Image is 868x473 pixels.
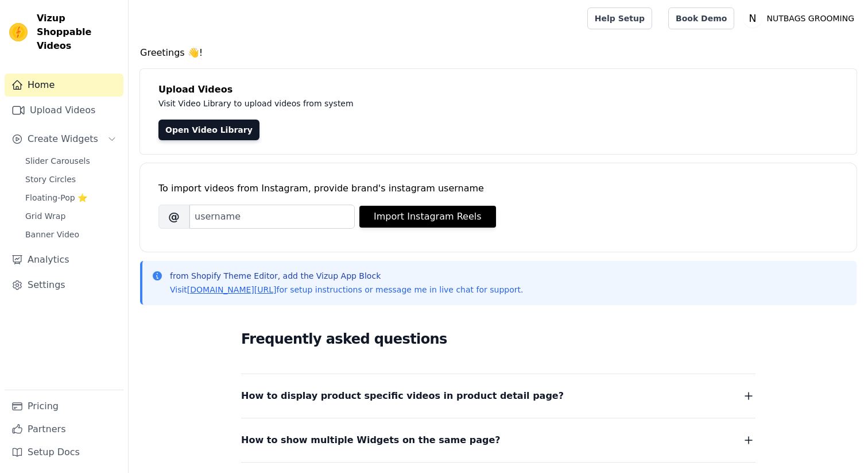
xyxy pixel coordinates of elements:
a: Story Circles [18,171,123,187]
a: Home [5,74,123,97]
a: Pricing [5,395,123,418]
img: Vizup [9,23,28,41]
button: N NUTBAGS GROOMING [743,8,859,29]
text: N [749,13,757,24]
a: Floating-Pop ⭐ [18,190,123,206]
a: Partners [5,418,123,441]
span: Vizup Shoppable Videos [37,11,119,53]
a: Open Video Library [158,120,259,140]
span: @ [158,205,189,229]
a: Help Setup [587,7,652,29]
a: Analytics [5,248,123,271]
h4: Greetings 👋! [140,46,857,60]
a: Book Demo [668,7,734,29]
a: Slider Carousels [18,153,123,169]
span: Floating-Pop ⭐ [25,192,87,203]
a: [DOMAIN_NAME][URL] [187,285,277,294]
div: To import videos from Instagram, provide brand's instagram username [158,182,838,195]
a: Banner Video [18,226,123,243]
span: How to show multiple Widgets on the same page? [241,432,501,448]
a: Setup Docs [5,441,123,464]
h2: Frequently asked questions [241,328,755,351]
button: How to display product specific videos in product detail page? [241,388,755,404]
a: Grid Wrap [18,208,123,224]
h4: Upload Videos [158,83,838,97]
p: Visit for setup instructions or message me in live chat for support. [170,284,523,295]
span: Story Circles [25,174,76,185]
a: Settings [5,274,123,297]
input: username [189,205,355,229]
a: Upload Videos [5,99,123,122]
span: Slider Carousels [25,155,90,167]
span: Create Widgets [28,132,98,146]
button: How to show multiple Widgets on the same page? [241,432,755,448]
p: NUTBAGS GROOMING [762,8,859,29]
span: How to display product specific videos in product detail page? [241,388,564,404]
span: Banner Video [25,229,79,240]
span: Grid Wrap [25,210,65,222]
p: from Shopify Theme Editor, add the Vizup App Block [170,270,523,282]
p: Visit Video Library to upload videos from system [158,97,673,110]
button: Import Instagram Reels [359,206,496,228]
button: Create Widgets [5,128,123,151]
